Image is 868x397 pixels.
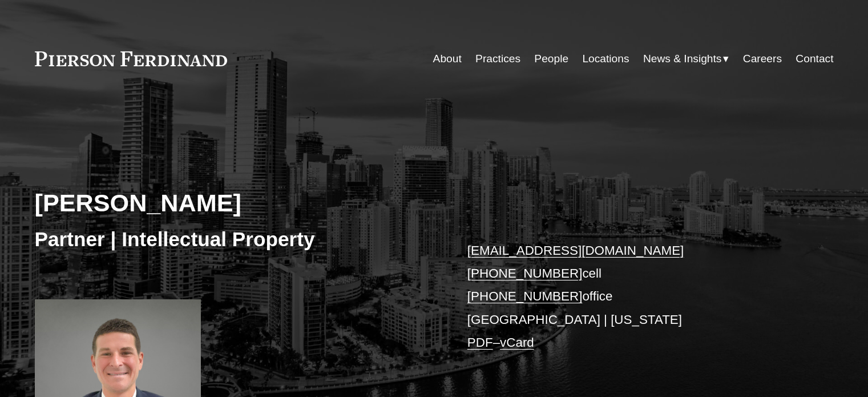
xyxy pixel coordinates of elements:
[643,48,729,70] a: folder dropdown
[534,48,568,70] a: People
[467,335,493,350] a: PDF
[796,48,833,70] a: Contact
[433,48,462,70] a: About
[743,48,782,70] a: Careers
[35,188,434,218] h2: [PERSON_NAME]
[35,227,434,252] h3: Partner | Intellectual Property
[500,335,534,350] a: vCard
[582,48,629,70] a: Locations
[467,239,800,355] p: cell office [GEOGRAPHIC_DATA] | [US_STATE] –
[467,289,583,303] a: [PHONE_NUMBER]
[467,243,684,258] a: [EMAIL_ADDRESS][DOMAIN_NAME]
[643,49,722,69] span: News & Insights
[475,48,520,70] a: Practices
[467,266,583,280] a: [PHONE_NUMBER]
